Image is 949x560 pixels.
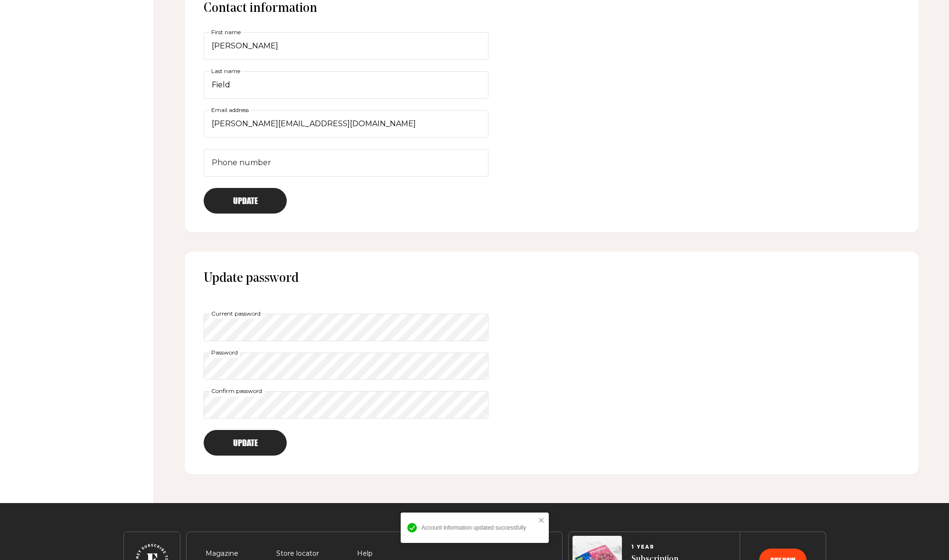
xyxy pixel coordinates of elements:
button: close [538,516,545,524]
label: Email address [209,105,251,115]
label: First name [209,27,243,37]
label: Password [209,347,240,357]
span: 1 YEAR [631,544,678,550]
a: Magazine [206,549,238,558]
span: Contact information [204,2,317,15]
a: Help [357,549,373,558]
button: Update [204,430,287,456]
input: Confirm password [204,391,489,419]
span: Help [357,548,373,560]
input: Current password [204,314,489,341]
span: Magazine [206,548,238,560]
input: First name [204,32,489,60]
input: Phone number [204,149,489,177]
input: Email address [204,110,489,138]
button: Update [204,188,287,214]
input: Password [204,353,489,380]
label: Confirm password [209,386,264,396]
div: Account information updated successfully [422,524,536,531]
span: Store locator [276,548,319,560]
span: Update password [204,271,900,287]
label: Last name [209,66,242,76]
label: Current password [209,308,263,318]
a: Store locator [276,549,319,558]
input: Last name [204,71,489,99]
